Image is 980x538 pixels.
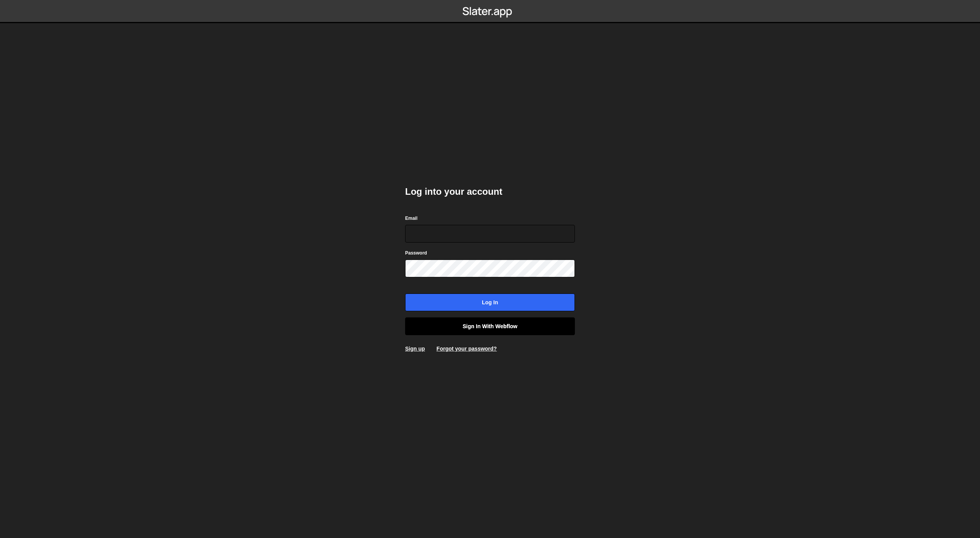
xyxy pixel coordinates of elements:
[405,293,575,311] input: Log in
[405,249,427,257] label: Password
[405,214,417,222] label: Email
[405,186,575,198] h2: Log into your account
[436,346,497,352] a: Forgot your password?
[405,346,425,352] a: Sign up
[405,317,575,335] a: Sign in with Webflow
